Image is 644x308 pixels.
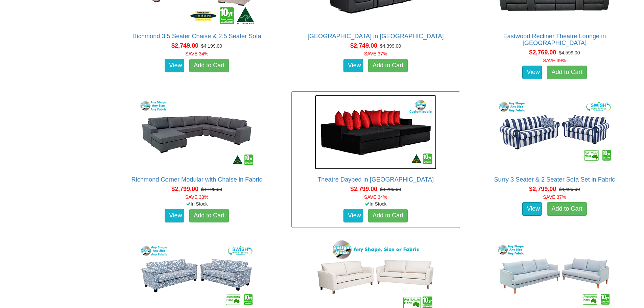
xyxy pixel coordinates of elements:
[165,59,184,72] a: View
[364,194,387,200] font: SAVE 34%
[529,49,556,56] span: $2,769.00
[308,33,444,40] a: [GEOGRAPHIC_DATA] in [GEOGRAPHIC_DATA]
[368,209,408,222] a: Add to Cart
[343,209,363,222] a: View
[543,194,566,200] font: SAVE 37%
[201,43,222,49] del: $4,199.00
[543,58,566,63] font: SAVE 39%
[529,186,556,192] span: $2,799.00
[290,200,461,207] div: In Stock
[189,59,229,72] a: Add to Cart
[522,66,542,79] a: View
[131,176,262,183] a: Richmond Corner Modular with Chaise in Fabric
[315,95,436,169] img: Theatre Daybed in Fabric
[171,186,198,192] span: $2,799.00
[559,187,580,192] del: $4,499.00
[189,209,229,222] a: Add to Cart
[185,194,208,200] font: SAVE 33%
[380,43,401,49] del: $4,399.00
[185,51,208,56] font: SAVE 34%
[136,95,258,169] img: Richmond Corner Modular with Chaise in Fabric
[132,33,261,40] a: Richmond 3.5 Seater Chaise & 2.5 Seater Sofa
[165,209,184,222] a: View
[559,50,580,55] del: $4,599.00
[380,187,401,192] del: $4,299.00
[111,200,282,207] div: In Stock
[503,33,606,46] a: Eastwood Recliner Theatre Lounge in [GEOGRAPHIC_DATA]
[364,51,387,56] font: SAVE 37%
[547,66,587,79] a: Add to Cart
[317,176,434,183] a: Theatre Daybed in [GEOGRAPHIC_DATA]
[171,42,198,49] span: $2,749.00
[343,59,363,72] a: View
[522,202,542,216] a: View
[368,59,408,72] a: Add to Cart
[350,186,377,192] span: $2,799.00
[494,95,615,169] img: Surry 3 Seater & 2 Seater Sofa Set in Fabric
[547,202,587,216] a: Add to Cart
[350,42,377,49] span: $2,749.00
[201,187,222,192] del: $4,199.00
[494,176,615,183] a: Surry 3 Seater & 2 Seater Sofa Set in Fabric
